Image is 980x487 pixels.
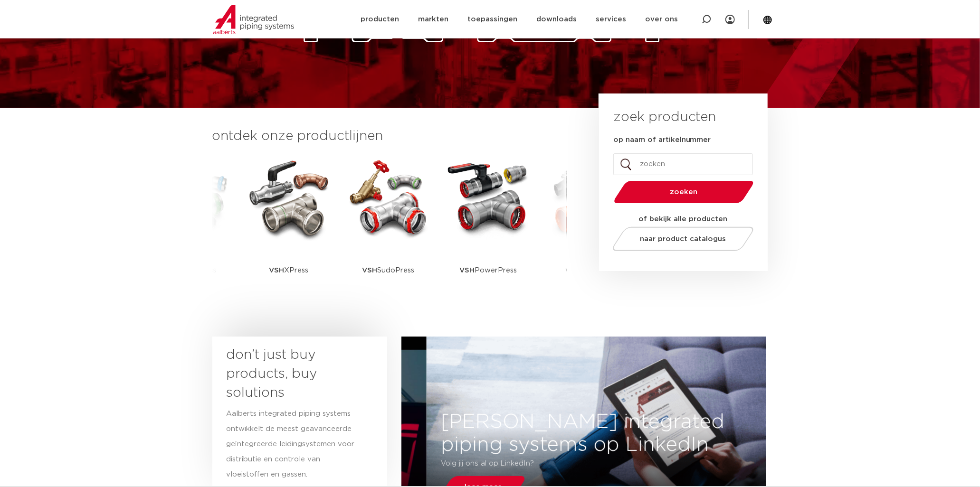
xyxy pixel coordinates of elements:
a: VSHShurjoint [545,155,631,300]
p: Volg jij ons al op LinkedIn? [441,456,720,471]
span: naar product catalogus [640,235,726,243]
h3: ontdek onze productlijnen [212,127,567,146]
a: naar product catalogus [610,227,756,251]
strong: VSH [269,267,284,274]
a: VSHPowerPress [446,155,531,300]
h3: [PERSON_NAME] integrated piping systems op LinkedIn [427,411,791,456]
a: VSHXPress [246,155,332,300]
p: XPress [269,241,308,300]
p: Aalberts integrated piping systems ontwikkelt de meest geavanceerde geïntegreerde leidingsystemen... [227,406,356,482]
strong: of bekijk alle producten [639,215,728,223]
label: op naam of artikelnummer [613,135,711,145]
h3: zoek producten [613,108,716,127]
a: VSHSudoPress [346,155,431,300]
input: zoeken [613,153,753,175]
h3: don’t just buy products, buy solutions [227,346,356,403]
strong: VSH [565,267,580,274]
strong: VSH [362,267,378,274]
button: zoeken [610,180,757,204]
strong: VSH [459,267,475,274]
p: PowerPress [459,241,517,300]
span: zoeken [638,188,729,196]
p: Shurjoint [565,241,611,300]
p: SudoPress [362,241,415,300]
